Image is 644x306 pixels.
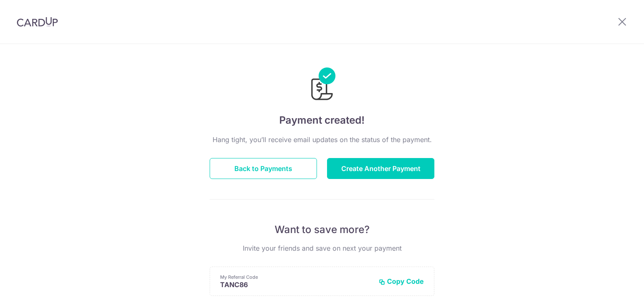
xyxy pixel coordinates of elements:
[309,67,335,103] img: Payments
[210,158,317,179] button: Back to Payments
[210,113,434,128] h4: Payment created!
[379,277,424,285] button: Copy Code
[327,158,434,179] button: Create Another Payment
[210,243,434,253] p: Invite your friends and save on next your payment
[220,280,372,289] p: TANC86
[210,223,434,236] p: Want to save more?
[210,135,434,145] p: Hang tight, you’ll receive email updates on the status of the payment.
[17,17,58,27] img: CardUp
[220,274,372,280] p: My Referral Code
